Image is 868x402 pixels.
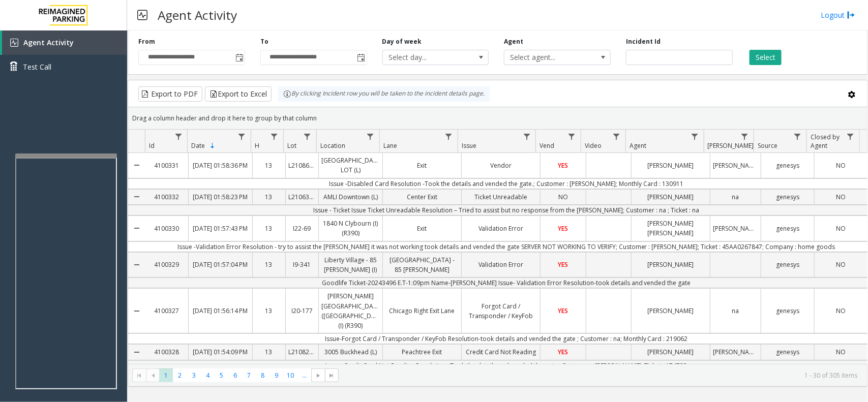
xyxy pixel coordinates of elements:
span: Location [320,141,345,150]
span: Date [191,141,205,150]
a: NO [815,221,867,236]
a: I20-177 [286,303,318,318]
td: Goodlife Ticket-20243496 E.T-1:09pm Name-[PERSON_NAME] Issue- Validation Error Resolution-took de... [145,277,867,288]
img: 'icon' [10,39,18,47]
a: L21063900 [286,190,318,204]
a: AMLI Downtown (L) [319,190,382,204]
a: [DATE] 01:54:09 PM [189,345,252,359]
a: YES [541,221,585,236]
a: [DATE] 01:57:04 PM [189,257,252,272]
a: Collapse Details [128,149,145,181]
span: Video [585,141,602,150]
a: [PERSON_NAME] [632,190,710,204]
a: Exit [383,221,461,236]
span: Toggle popup [233,50,245,65]
span: Sortable [208,142,217,150]
a: Video Filter Menu [610,130,623,143]
div: Drag a column header and drop it here to group by that column [128,109,867,127]
span: NO [836,224,846,233]
td: Issue -Validation Error Resolution - try to assist the [PERSON_NAME] it was not working took deta... [145,241,867,252]
span: Lane [383,141,397,150]
a: L21082601 [286,345,318,359]
span: YES [558,161,568,170]
img: logout [847,10,855,20]
a: Collapse Details [128,249,145,281]
a: NO [815,158,867,173]
span: Go to the next page [314,372,322,380]
a: L21086905 [286,158,318,173]
span: Page 7 [242,368,256,382]
span: Page 8 [256,368,270,382]
a: [GEOGRAPHIC_DATA] - 85 [PERSON_NAME] [383,253,461,277]
a: Date Filter Menu [235,130,249,143]
a: [PERSON_NAME] [710,345,761,359]
span: Go to the last page [328,372,336,380]
span: Agent Activity [23,38,74,47]
span: NO [836,306,846,315]
span: Page 5 [215,368,228,382]
a: genesys [761,190,814,204]
span: Page 3 [187,368,201,382]
a: [DATE] 01:58:23 PM [189,190,252,204]
span: Issue [462,141,476,150]
a: genesys [761,257,814,272]
img: pageIcon [137,3,147,27]
a: [PERSON_NAME] [632,158,710,173]
a: I9-341 [286,257,318,272]
a: Lane Filter Menu [442,130,456,143]
a: YES [541,303,585,318]
a: 4100329 [145,257,188,272]
a: [PERSON_NAME][GEOGRAPHIC_DATA] ([GEOGRAPHIC_DATA]) (I) (R390) [319,289,382,333]
span: Closed by Agent [811,133,840,150]
a: 4100330 [145,221,188,236]
span: Page 1 [159,368,173,382]
a: NO [815,257,867,272]
a: Credit Card Not Reading [462,345,540,359]
span: YES [558,224,568,233]
a: genesys [761,303,814,318]
a: Closed by Agent Filter Menu [844,130,857,143]
a: [PERSON_NAME] [632,303,710,318]
a: [GEOGRAPHIC_DATA] LOT (L) [319,153,382,177]
span: Agent [630,141,646,150]
a: 13 [253,190,285,204]
td: Issue - Ticket Issue Ticket Unreadable Resolution – Tried to assist but no response from the [PER... [145,205,867,215]
td: Issue-Forgot Card / Transponder / KeyFob Resolution-took details and vended the gate ; Customer :... [145,333,867,344]
a: [PERSON_NAME] [710,158,761,173]
td: Issue -Credit Card Not Reading Resolution -Took the details and vended the gate.; Customer : [PER... [145,360,867,371]
span: NO [558,193,568,201]
a: 13 [253,158,285,173]
a: genesys [761,158,814,173]
td: Issue -Disabled Card Resolution -Took the details and vended the gate.; Customer : [PERSON_NAME];... [145,178,867,189]
a: Agent Filter Menu [687,130,701,143]
button: Export to Excel [205,86,272,102]
a: NO [815,303,867,318]
span: NO [836,161,846,170]
span: YES [558,348,568,356]
a: [PERSON_NAME] [PERSON_NAME] [632,216,710,240]
a: 1840 N Clybourn (I) (R390) [319,216,382,240]
a: Validation Error [462,257,540,272]
h3: Agent Activity [153,3,242,27]
a: Lot Filter Menu [300,130,314,143]
label: To [260,37,268,46]
a: genesys [761,345,814,359]
a: [PERSON_NAME] [710,221,761,236]
button: Export to PDF [138,86,202,102]
a: YES [541,158,585,173]
span: NO [836,348,846,356]
a: Collapse Details [128,212,145,244]
a: Location Filter Menu [364,130,377,143]
a: na [710,303,761,318]
a: YES [541,257,585,272]
a: 13 [253,257,285,272]
a: Collapse Details [128,341,145,363]
a: NO [541,190,585,204]
span: Page 10 [284,368,297,382]
a: Ticket Unreadable [462,190,540,204]
img: infoIcon.svg [283,90,291,98]
a: H Filter Menu [267,130,281,143]
span: H [255,141,259,150]
span: NO [836,193,846,201]
a: Parker Filter Menu [738,130,752,143]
